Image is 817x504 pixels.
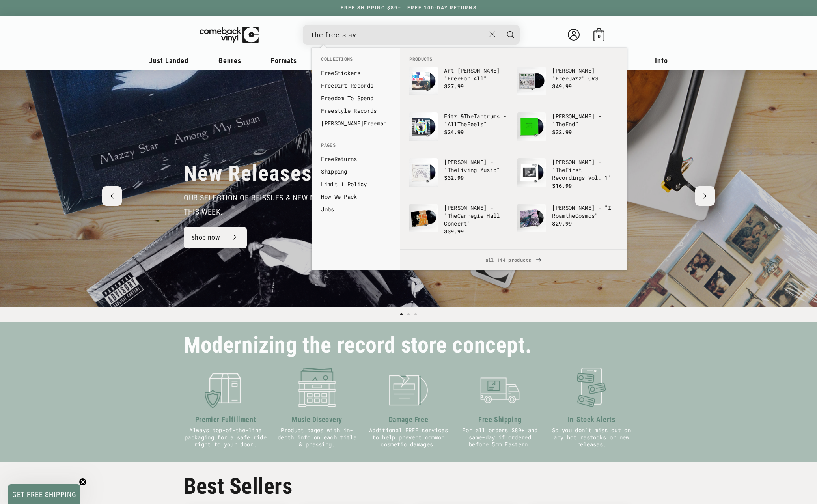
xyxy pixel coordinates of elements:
p: [PERSON_NAME] - "I Roam Cosmos" [552,204,617,220]
li: collections: Free Dirt Records [317,79,394,92]
a: [PERSON_NAME]Freeman [321,119,390,127]
h3: Damage Free [367,414,450,425]
a: How We Pack [321,193,390,201]
a: FreeDirt Records [321,82,390,90]
b: Free [556,75,569,82]
b: The [457,120,467,128]
span: $32.99 [552,128,572,136]
img: Alexander Von Schlippenbach - "The Living Music" [409,158,438,187]
div: Collections [312,48,400,134]
span: $16.99 [552,182,572,189]
li: pages: Free Returns [317,153,394,165]
span: $24.99 [444,128,464,136]
li: Pages [317,142,394,153]
li: Products [405,56,621,63]
p: [PERSON_NAME] - " Carnegie Hall Concert" [444,204,509,228]
li: products: Sun Ra - "I Roam the Cosmos" [513,200,621,246]
a: Art Blakely - "Free For All" Art [PERSON_NAME] - "FreeFor All" $27.99 [409,67,509,105]
h2: Best Sellers [184,473,633,499]
a: Shipping [321,168,390,175]
a: Freedom To Spend [321,94,390,102]
h2: Modernizing the record store concept. [184,336,532,355]
a: Sun Ra - "I Roam the Cosmos" [PERSON_NAME] - "I RoamtheCosmos" $29.99 [517,204,617,242]
p: [PERSON_NAME] - " First Recordings Vol. 1" [552,158,617,182]
span: $32.99 [444,174,464,181]
a: Freestyle Records [321,107,390,115]
b: the [565,212,575,219]
div: Search [303,25,520,45]
li: pages: How We Pack [317,190,394,203]
button: Close teaser [79,478,87,486]
img: Fitz & The Tantrums - "All The Feels" [409,112,438,141]
a: FREE SHIPPING $89+ | FREE 100-DAY RETURNS [333,5,485,11]
li: products: Alexander Von Schlippenbach - "The Living Music" [405,154,513,200]
b: Free [321,82,334,89]
li: Collections [317,56,394,67]
p: [PERSON_NAME] - " Jazz" ORG [552,67,617,82]
span: all 144 products [406,250,621,270]
li: products: Alice Coltrane - "The Carnegie Hall Concert" [405,200,513,246]
p: Product pages with in-depth info on each title & pressing. [275,427,359,448]
a: FreeStickers [321,69,390,77]
div: Products [400,48,627,249]
b: Free [364,119,377,127]
img: Peter Brotzmann - "The End" [517,112,546,141]
h3: In-Stock Alerts [550,414,633,425]
p: For all orders $89+ and same-day if ordered before 5pm Eastern. [458,427,542,448]
a: FreeReturns [321,155,390,163]
div: GET FREE SHIPPINGClose teaser [8,484,80,504]
button: Load slide 2 of 3 [405,311,412,318]
b: Free [321,155,334,162]
p: Always top-of-the-line packaging for a safe ride right to your door. [184,427,267,448]
h3: Premier Fulfillment [184,414,267,425]
span: our selection of reissues & new music that dropped this week. [184,193,386,217]
span: $27.99 [444,82,464,90]
span: Just Landed [149,56,188,65]
span: Formats [271,56,297,65]
a: Peter Brotzmann - "The End" [PERSON_NAME] - "TheEnd" $32.99 [517,112,617,150]
span: $49.99 [552,82,572,90]
div: View All [400,249,627,270]
a: Limit 1 Policy [321,180,390,188]
a: Alice Coltrane - "The Carnegie Hall Concert" [PERSON_NAME] - "TheCarnegie Hall Concert" $39.99 [409,204,509,242]
a: Ornette Coleman - "Free Jazz" ORG [PERSON_NAME] - "FreeJazz" ORG $49.99 [517,67,617,105]
li: products: Art Blakely - "Free For All" [405,63,513,108]
img: Art Blakely - "Free For All" [409,67,438,95]
p: Art [PERSON_NAME] - " For All" [444,67,509,82]
b: Free [321,69,334,77]
button: Search [501,25,520,45]
img: Ornette Coleman - "Free Jazz" ORG [517,67,546,95]
b: The [448,166,457,174]
li: collections: Freedom To Spend [317,92,394,105]
a: Fitz & The Tantrums - "All The Feels" Fitz &TheTantrums - "AllTheFeels" $24.99 [409,112,509,150]
span: $39.99 [444,228,464,235]
li: collections: Russ Freeman [317,117,394,130]
li: pages: Jobs [317,203,394,216]
button: Load slide 1 of 3 [398,311,405,318]
p: So you don't miss out on any hot restocks or new releases. [550,427,633,448]
button: Next slide [695,186,715,206]
button: Previous slide [102,186,122,206]
h3: Free Shipping [458,414,542,425]
b: The [556,166,565,174]
h3: Music Discovery [275,414,359,425]
span: Genres [218,56,241,65]
p: [PERSON_NAME] - " Living Music" [444,158,509,174]
li: products: Ornette Coleman - "Free Jazz" ORG [513,63,621,108]
li: products: Peter Brotzmann - "The End" [513,108,621,154]
b: Free [448,75,461,82]
a: shop now [184,227,247,248]
p: Additional FREE services to help prevent common cosmetic damages. [367,427,450,448]
li: pages: Limit 1 Policy [317,178,394,190]
div: Pages [312,134,400,220]
b: Free [321,107,334,114]
a: all 144 products [400,250,627,270]
h2: New Releases [184,161,312,187]
li: products: Sun Ra - "Ra To The Rescue" [405,246,513,291]
button: Close [485,26,500,43]
span: $29.99 [552,220,572,227]
a: Jobs [321,205,390,213]
li: products: Sun Ra - "My Brother the Wind: Vol 1" [513,246,621,291]
b: Free [321,94,334,102]
a: Alexander Von Schlippenbach - "The Living Music" [PERSON_NAME] - "TheLiving Music" $32.99 [409,158,509,196]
